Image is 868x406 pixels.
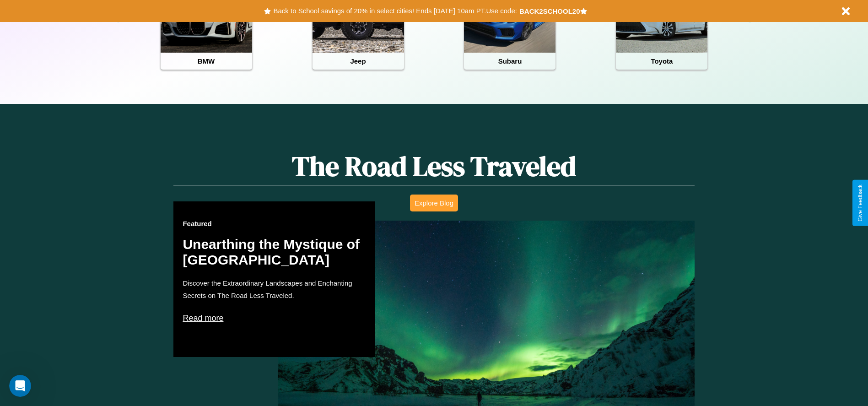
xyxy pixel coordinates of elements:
button: Back to School savings of 20% in select cities! Ends [DATE] 10am PT.Use code: [271,5,519,17]
p: Read more [183,311,366,325]
h4: Subaru [464,53,555,70]
h4: Jeep [313,53,404,70]
p: Discover the Extraordinary Landscapes and Enchanting Secrets on The Road Less Traveled. [183,277,366,302]
h4: Toyota [616,53,707,70]
div: Give Feedback [857,184,863,222]
b: BACK2SCHOOL20 [519,7,580,15]
h4: BMW [161,53,252,70]
h3: Featured [183,220,366,227]
h1: The Road Less Traveled [173,147,694,185]
button: Explore Blog [410,195,458,211]
iframe: Intercom live chat [9,375,31,397]
h2: Unearthing the Mystique of [GEOGRAPHIC_DATA] [183,237,366,268]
